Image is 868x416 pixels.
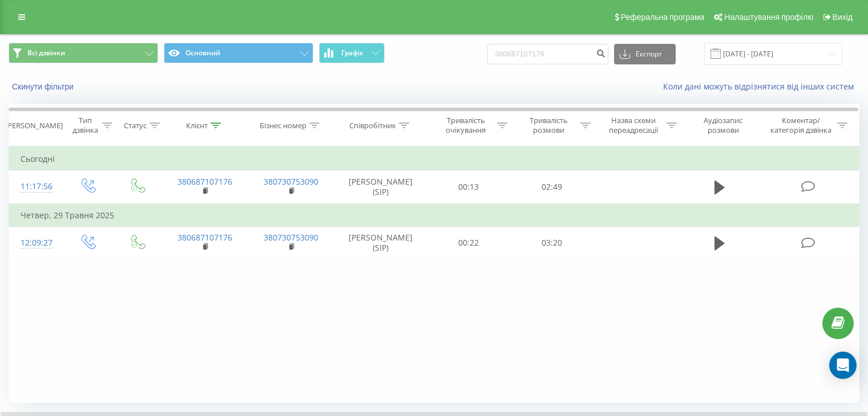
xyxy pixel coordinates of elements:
[341,49,364,57] span: Графік
[690,116,757,135] div: Аудіозапис розмови
[520,116,578,135] div: Тривалість розмови
[9,43,158,63] button: Всі дзвінки
[833,13,853,22] span: Вихід
[164,43,313,63] button: Основний
[260,121,306,130] div: Бізнес номер
[72,116,99,135] div: Тип дзвінка
[510,226,593,259] td: 03:20
[9,204,859,227] td: Четвер, 29 Травня 2025
[621,13,705,22] span: Реферальна програма
[124,121,147,130] div: Статус
[768,116,834,135] div: Коментар/категорія дзвінка
[438,116,495,135] div: Тривалість очікування
[5,121,63,130] div: [PERSON_NAME]
[21,176,51,198] div: 11:17:56
[264,232,318,243] a: 380730753090
[319,43,385,63] button: Графік
[349,121,396,130] div: Співробітник
[264,176,318,187] a: 380730753090
[27,48,65,58] span: Всі дзвінки
[510,170,593,204] td: 02:49
[21,232,51,254] div: 12:09:27
[9,148,859,170] td: Сьогодні
[427,170,510,204] td: 00:13
[487,44,608,64] input: Пошук за номером
[724,13,813,22] span: Налаштування профілю
[9,81,79,92] button: Скинути фільтри
[663,81,859,92] a: Коли дані можуть відрізнятися вiд інших систем
[614,44,676,64] button: Експорт
[829,352,857,379] div: Open Intercom Messenger
[334,170,427,204] td: [PERSON_NAME] (SIP)
[177,176,232,187] a: 380687107176
[604,116,664,135] div: Назва схеми переадресації
[186,121,208,130] div: Клієнт
[427,226,510,259] td: 00:22
[334,226,427,259] td: [PERSON_NAME] (SIP)
[177,232,232,243] a: 380687107176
